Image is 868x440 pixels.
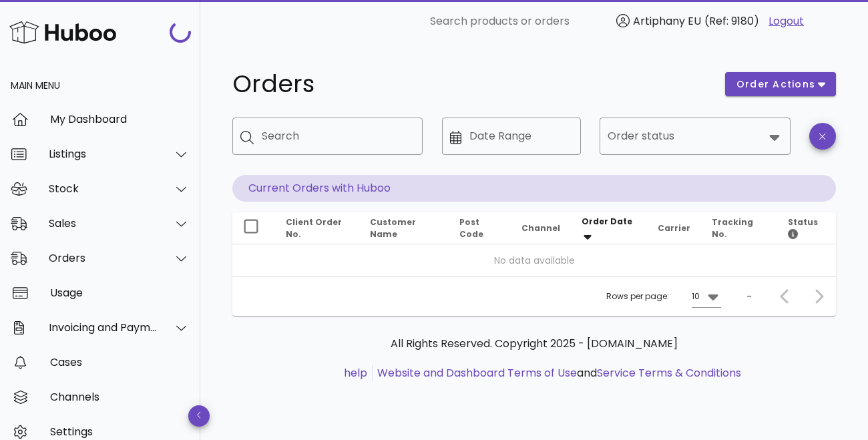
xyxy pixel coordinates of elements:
span: Customer Name [370,216,416,240]
div: 10Rows per page: [692,286,721,307]
p: Current Orders with Huboo [232,175,836,202]
img: Huboo Logo [9,18,116,47]
a: Logout [769,13,804,29]
th: Customer Name [359,212,449,244]
button: order actions [725,72,836,96]
span: Status [788,216,818,240]
span: Artiphany EU [633,13,701,29]
div: Listings [49,148,158,160]
h1: Orders [232,72,709,96]
th: Channel [511,212,571,244]
span: Post Code [459,216,483,240]
li: and [373,365,741,381]
div: Settings [50,425,190,438]
td: No data available [232,244,836,276]
div: Orders [49,252,158,264]
span: Tracking No. [712,216,753,240]
th: Carrier [647,212,701,244]
div: My Dashboard [50,113,190,126]
th: Order Date: Sorted descending. Activate to remove sorting. [571,212,646,244]
div: Invoicing and Payments [49,321,158,334]
div: Stock [49,182,158,195]
div: Channels [50,391,190,403]
div: Cases [50,356,190,369]
span: Channel [521,222,560,234]
span: Carrier [658,222,690,234]
a: Website and Dashboard Terms of Use [377,365,577,381]
th: Tracking No. [701,212,777,244]
span: order actions [736,77,816,91]
a: Service Terms & Conditions [597,365,741,381]
div: Sales [49,217,158,230]
th: Post Code [449,212,511,244]
span: Order Date [582,216,632,227]
a: help [344,365,367,381]
div: 10 [692,290,700,302]
th: Client Order No. [275,212,359,244]
div: – [746,290,752,302]
div: Order status [600,118,790,155]
div: Usage [50,286,190,299]
p: All Rights Reserved. Copyright 2025 - [DOMAIN_NAME] [243,336,825,352]
span: (Ref: 9180) [704,13,759,29]
span: Client Order No. [286,216,342,240]
th: Status [777,212,837,244]
div: Rows per page: [606,277,721,316]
